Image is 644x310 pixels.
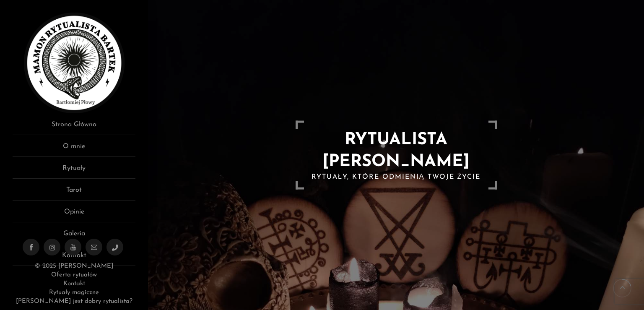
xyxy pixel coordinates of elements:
[24,13,125,113] img: Rytualista Bartek
[13,229,135,244] a: Galeria
[63,281,85,287] a: Kontakt
[13,207,135,222] a: Opinie
[13,141,135,157] a: O mnie
[304,129,488,172] h1: RYTUALISTA [PERSON_NAME]
[16,298,132,305] a: [PERSON_NAME] jest dobry rytualista?
[13,120,135,135] a: Strona Główna
[13,185,135,201] a: Tarot
[304,172,488,181] h2: Rytuały, które odmienią Twoje życie
[13,163,135,179] a: Rytuały
[51,272,96,278] a: Oferta rytuałów
[49,289,99,296] a: Rytuały magiczne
